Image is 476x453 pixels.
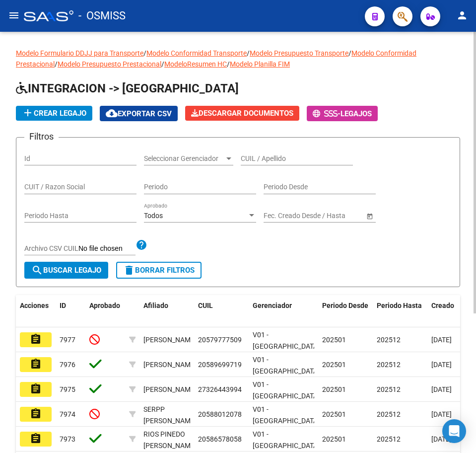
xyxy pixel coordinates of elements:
[85,295,125,328] datatable-header-cell: Aprobado
[143,384,197,395] div: [PERSON_NAME]
[58,60,161,68] a: Modelo Presupuesto Prestacional
[116,262,202,279] button: Borrar Filtros
[322,302,368,309] span: Periodo Desde
[377,410,401,418] span: 202512
[313,109,340,118] span: -
[198,361,242,369] span: 20589699719
[318,295,373,328] datatable-header-cell: Periodo Desde
[230,60,290,68] a: Modelo Planilla FIM
[253,380,320,400] span: V01 - [GEOGRAPHIC_DATA]
[139,295,194,328] datatable-header-cell: Afiliado
[143,359,197,371] div: [PERSON_NAME]
[198,435,242,443] span: 20586578058
[20,302,49,309] span: Acciones
[78,244,136,253] input: Archivo CSV CUIL
[264,212,300,220] input: Fecha inicio
[340,109,372,118] span: Legajos
[16,49,143,57] a: Modelo Formulario DDJJ para Transporte
[78,5,126,27] span: - OSMISS
[106,109,172,118] span: Exportar CSV
[431,336,452,344] span: [DATE]
[16,81,239,95] span: INTEGRACION -> [GEOGRAPHIC_DATA]
[22,107,34,119] mat-icon: add
[253,356,320,375] span: V01 - [GEOGRAPHIC_DATA]
[144,212,163,220] span: Todos
[253,405,320,425] span: V01 - [GEOGRAPHIC_DATA]
[143,429,197,452] div: RIOS PINEDO [PERSON_NAME]
[89,302,120,309] span: Aprobado
[22,109,86,118] span: Crear Legajo
[56,295,85,328] datatable-header-cell: ID
[16,106,92,121] button: Crear Legajo
[123,266,195,275] span: Borrar Filtros
[30,383,42,395] mat-icon: assignment
[60,361,75,369] span: 7976
[377,361,401,369] span: 202512
[60,302,66,309] span: ID
[60,336,75,344] span: 7977
[31,264,43,276] mat-icon: search
[431,302,454,309] span: Creado
[456,9,468,21] mat-icon: person
[322,435,346,443] span: 202501
[60,385,75,393] span: 7975
[373,295,427,328] datatable-header-cell: Periodo Hasta
[60,410,75,418] span: 7974
[100,106,178,121] button: Exportar CSV
[427,295,472,328] datatable-header-cell: Creado
[191,109,293,118] span: Descargar Documentos
[164,60,227,68] a: ModeloResumen HC
[253,331,320,350] span: V01 - [GEOGRAPHIC_DATA]
[250,49,348,57] a: Modelo Presupuesto Transporte
[8,9,20,21] mat-icon: menu
[146,49,247,57] a: Modelo Conformidad Transporte
[322,361,346,369] span: 202501
[30,433,42,445] mat-icon: assignment
[431,410,452,418] span: [DATE]
[143,302,168,309] span: Afiliado
[143,334,197,346] div: [PERSON_NAME]
[30,408,42,420] mat-icon: assignment
[322,410,346,418] span: 202501
[307,106,378,121] button: -Legajos
[24,262,108,279] button: Buscar Legajo
[431,435,452,443] span: [DATE]
[322,336,346,344] span: 202501
[249,295,318,328] datatable-header-cell: Gerenciador
[377,336,401,344] span: 202512
[377,385,401,393] span: 202512
[198,410,242,418] span: 20588012078
[143,404,197,427] div: SERPP [PERSON_NAME]
[185,106,299,121] button: Descargar Documentos
[308,212,357,220] input: Fecha fin
[377,435,401,443] span: 202512
[431,361,452,369] span: [DATE]
[198,336,242,344] span: 20579777509
[377,302,422,309] span: Periodo Hasta
[123,264,135,276] mat-icon: delete
[60,435,75,443] span: 7973
[16,295,56,328] datatable-header-cell: Acciones
[194,295,249,328] datatable-header-cell: CUIL
[198,385,242,393] span: 27326443994
[364,211,375,221] button: Open calendar
[431,385,452,393] span: [DATE]
[30,333,42,345] mat-icon: assignment
[442,419,466,443] div: Open Intercom Messenger
[106,107,118,119] mat-icon: cloud_download
[24,244,78,252] span: Archivo CSV CUIL
[30,358,42,370] mat-icon: assignment
[31,266,101,275] span: Buscar Legajo
[24,130,59,144] h3: Filtros
[198,302,213,309] span: CUIL
[144,154,224,163] span: Seleccionar Gerenciador
[253,430,320,450] span: V01 - [GEOGRAPHIC_DATA]
[253,302,292,309] span: Gerenciador
[322,385,346,393] span: 202501
[136,239,147,251] mat-icon: help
